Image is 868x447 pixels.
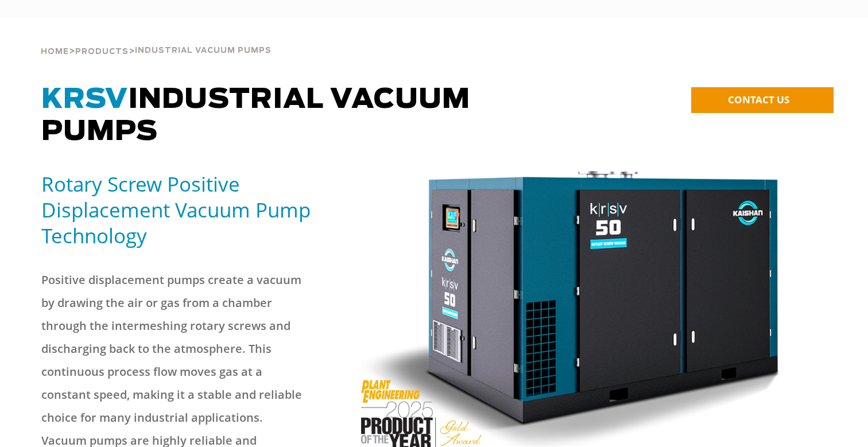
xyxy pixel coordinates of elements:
[691,87,834,113] a: CONTACT US
[728,93,789,106] span: CONTACT US
[75,46,129,56] a: Products
[75,48,129,56] span: Products
[41,86,128,114] span: KRSV
[41,46,69,56] a: Home
[135,47,272,55] span: Industrial Vacuum Pumps
[41,48,69,56] span: Home
[41,17,272,61] div: > >
[41,86,470,146] span: Industrial Vacuum Pumps
[41,171,347,248] h5: Rotary Screw Positive Displacement Vacuum Pump Technology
